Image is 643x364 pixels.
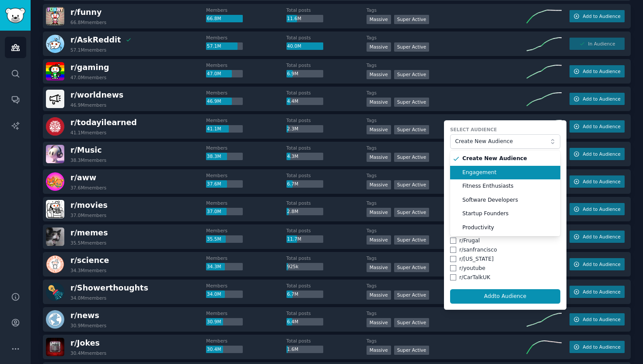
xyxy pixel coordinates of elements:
[367,145,527,151] dt: Tags
[70,201,108,210] span: r/ movies
[462,196,554,204] span: Software Developers
[570,286,625,298] button: Add to Audience
[46,90,64,108] img: worldnews
[570,148,625,160] button: Add to Audience
[367,125,391,134] div: Massive
[46,283,64,301] img: Showerthoughts
[206,117,286,123] dt: Members
[287,318,323,326] div: 6.4M
[367,70,391,79] div: Massive
[287,208,323,216] div: 2.8M
[462,169,554,177] span: Engagement
[450,289,560,304] button: Addto Audience
[394,98,430,107] div: Super Active
[459,246,497,254] div: r/ sanfrancisco
[70,339,100,347] span: r/ Jokes
[367,98,391,107] div: Massive
[570,231,625,243] button: Add to Audience
[367,7,527,13] dt: Tags
[206,35,286,41] dt: Members
[70,267,106,273] div: 34.3M members
[583,261,620,267] span: Add to Audience
[70,311,99,320] span: r/ news
[459,274,490,282] div: r/ CarTalkUK
[583,151,620,157] span: Add to Audience
[367,15,391,24] div: Massive
[5,8,25,23] img: GummySearch logo
[287,125,323,133] div: 2.3M
[459,255,494,263] div: r/ [US_STATE]
[583,96,620,102] span: Add to Audience
[70,91,123,99] span: r/ worldnews
[206,125,243,133] div: 41.1M
[394,208,430,217] div: Super Active
[206,310,286,316] dt: Members
[287,153,323,161] div: 4.3M
[206,263,243,271] div: 34.3M
[287,200,367,206] dt: Total posts
[206,70,243,78] div: 47.0M
[367,310,527,316] dt: Tags
[570,120,625,133] button: Add to Audience
[46,172,64,191] img: aww
[206,62,286,68] dt: Members
[583,206,620,212] span: Add to Audience
[46,145,64,163] img: Music
[570,175,625,188] button: Add to Audience
[206,15,243,23] div: 66.8M
[287,62,367,68] dt: Total posts
[287,35,367,41] dt: Total posts
[367,172,527,178] dt: Tags
[394,346,430,355] div: Super Active
[70,283,148,292] span: r/ Showerthoughts
[46,310,64,329] img: news
[70,322,106,329] div: 30.9M members
[206,145,286,151] dt: Members
[70,63,109,72] span: r/ gaming
[287,145,367,151] dt: Total posts
[70,74,106,80] div: 47.0M members
[46,338,64,356] img: Jokes
[70,35,121,44] span: r/ AskReddit
[394,153,430,162] div: Super Active
[367,117,527,123] dt: Tags
[206,98,243,105] div: 46.9M
[70,212,106,218] div: 37.0M members
[206,7,286,13] dt: Members
[367,346,391,355] div: Massive
[206,235,243,243] div: 35.5M
[367,90,527,96] dt: Tags
[46,35,64,53] img: AskReddit
[394,42,430,52] div: Super Active
[70,185,106,191] div: 37.6M members
[287,338,367,344] dt: Total posts
[70,240,106,246] div: 35.5M members
[206,200,286,206] dt: Members
[70,295,106,301] div: 34.0M members
[206,153,243,161] div: 38.3M
[570,258,625,270] button: Add to Audience
[583,123,620,129] span: Add to Audience
[367,283,527,289] dt: Tags
[583,68,620,74] span: Add to Audience
[583,234,620,240] span: Add to Audience
[70,256,109,265] span: r/ science
[206,172,286,178] dt: Members
[367,62,527,68] dt: Tags
[367,35,527,41] dt: Tags
[462,182,554,190] span: Fitness Enthusiasts
[70,118,137,127] span: r/ todayilearned
[287,346,323,353] div: 1.6M
[206,255,286,261] dt: Members
[206,90,286,96] dt: Members
[462,210,554,218] span: Startup Founders
[287,310,367,316] dt: Total posts
[206,318,243,326] div: 30.9M
[206,346,243,353] div: 30.4M
[70,350,106,356] div: 30.4M members
[583,344,620,350] span: Add to Audience
[70,129,106,136] div: 41.1M members
[367,255,527,261] dt: Tags
[70,228,108,237] span: r/ memes
[367,42,391,52] div: Massive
